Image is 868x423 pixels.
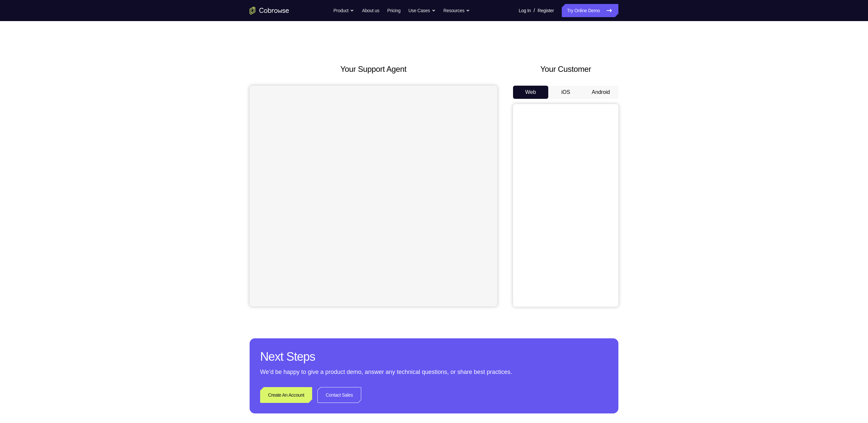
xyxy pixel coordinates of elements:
a: Pricing [387,4,400,17]
a: Go to the home page [250,7,289,14]
button: Use Cases [408,4,435,17]
button: Web [513,86,548,99]
button: iOS [548,86,583,99]
h2: Next Steps [260,349,608,365]
a: Try Online Demo [562,4,618,17]
p: We’d be happy to give a product demo, answer any technical questions, or share best practices. [260,367,608,377]
a: Create An Account [260,387,312,403]
a: Contact Sales [317,387,361,403]
button: Android [583,86,618,99]
span: / [533,7,535,14]
a: Log In [519,4,531,17]
button: Product [334,4,354,17]
h2: Your Customer [513,63,618,75]
h2: Your Support Agent [250,63,497,75]
a: Register [538,4,554,17]
button: Resources [444,4,470,17]
a: About us [362,4,379,17]
iframe: Agent [250,86,497,306]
